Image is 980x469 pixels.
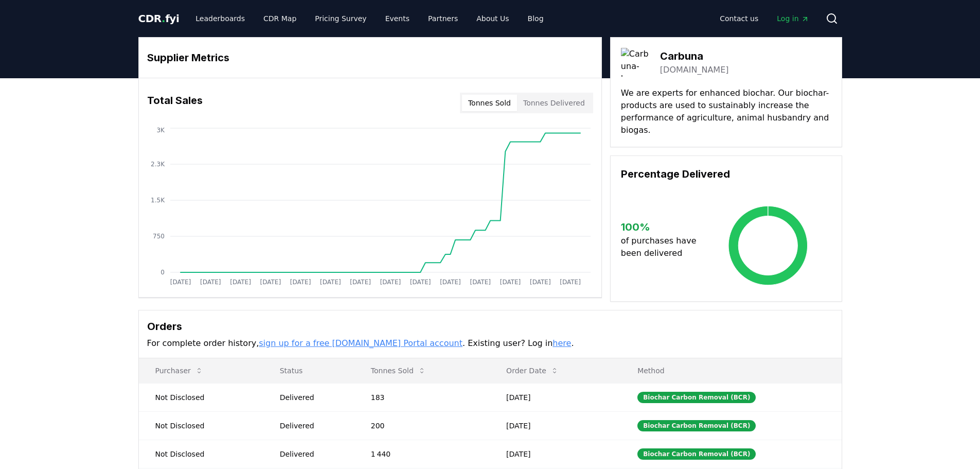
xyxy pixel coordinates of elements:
p: We are experts for enhanced biochar. Our biochar-products are used to sustainably increase the pe... [621,87,831,136]
tspan: [DATE] [530,279,551,286]
div: Delivered [280,421,346,431]
div: Biochar Carbon Removal (BCR) [637,420,756,431]
td: Not Disclosed [139,440,263,468]
span: CDR fyi [138,12,180,25]
tspan: [DATE] [170,279,191,286]
td: 200 [354,411,490,440]
td: [DATE] [490,411,621,440]
tspan: 2.3K [151,161,165,168]
p: Status [272,366,346,376]
h3: Orders [147,319,833,334]
tspan: 0 [161,269,165,276]
img: Carbuna-logo [621,48,650,77]
button: Tonnes Sold [363,360,434,381]
a: Blog [520,9,552,28]
h3: Supplier Metrics [147,50,593,65]
p: Method [629,366,833,376]
div: Biochar Carbon Removal (BCR) [637,392,756,403]
h3: Percentage Delivered [621,166,831,182]
tspan: [DATE] [350,279,371,286]
a: here [553,338,571,348]
nav: Main [187,9,551,28]
tspan: [DATE] [380,279,401,286]
span: Log in [777,13,809,24]
a: CDR Map [255,9,305,28]
button: Tonnes Sold [462,95,517,111]
tspan: 3K [156,127,165,134]
p: For complete order history, . Existing user? Log in . [147,337,833,350]
tspan: 1.5K [151,197,165,204]
button: Purchaser [147,360,211,381]
nav: Main [711,9,817,28]
div: Delivered [280,392,346,403]
a: About Us [468,9,517,28]
tspan: [DATE] [320,279,341,286]
td: 1 440 [354,440,490,468]
td: [DATE] [490,440,621,468]
tspan: [DATE] [260,279,281,286]
a: Leaderboards [187,9,253,28]
td: Not Disclosed [139,383,263,411]
button: Tonnes Delivered [517,95,591,111]
span: . [162,12,165,25]
td: [DATE] [490,383,621,411]
h3: Total Sales [147,93,203,113]
a: CDR.fyi [138,11,180,26]
a: Contact us [711,9,767,28]
tspan: [DATE] [500,279,521,286]
tspan: 750 [153,233,165,240]
tspan: [DATE] [409,279,431,286]
a: Partners [420,9,466,28]
td: Not Disclosed [139,411,263,440]
tspan: [DATE] [470,279,491,286]
p: of purchases have been delivered [621,235,705,259]
a: Log in [769,9,817,28]
div: Delivered [280,449,346,459]
tspan: [DATE] [230,279,251,286]
a: sign up for a free [DOMAIN_NAME] Portal account [259,338,462,348]
button: Order Date [498,360,567,381]
tspan: [DATE] [200,279,221,286]
tspan: [DATE] [440,279,461,286]
h3: 100 % [621,219,705,235]
td: 183 [354,383,490,411]
a: [DOMAIN_NAME] [660,64,729,76]
div: Biochar Carbon Removal (BCR) [637,448,756,460]
a: Pricing Survey [307,9,375,28]
a: Events [377,9,418,28]
h3: Carbuna [660,48,729,64]
tspan: [DATE] [560,279,581,286]
tspan: [DATE] [290,279,311,286]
